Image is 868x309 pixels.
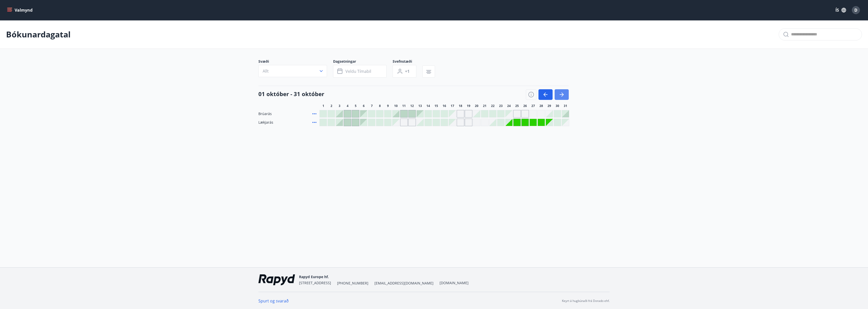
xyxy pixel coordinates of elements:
img: ekj9gaOU4bjvQReEWNZ0zEMsCR0tgSDGv48UY51k.png [258,274,295,285]
span: 28 [539,104,543,108]
div: Gráir dagar eru ekki bókanlegir [481,119,489,126]
button: D [850,4,862,16]
div: Gráir dagar eru ekki bókanlegir [473,119,480,126]
span: [PHONE_NUMBER] [337,281,368,286]
span: 18 [459,104,462,108]
div: Gráir dagar eru ekki bókanlegir [449,110,456,118]
div: Gráir dagar eru ekki bókanlegir [505,110,513,118]
button: Allt [258,65,327,77]
span: 31 [564,104,567,108]
a: [DOMAIN_NAME] [440,280,469,285]
span: 9 [387,104,389,108]
span: 12 [410,104,414,108]
span: 30 [556,104,559,108]
span: 13 [418,104,422,108]
span: 8 [379,104,381,108]
p: Keyrt á hugbúnaði frá Dorado ehf. [562,299,610,303]
button: +1 [393,65,416,78]
div: Gráir dagar eru ekki bókanlegir [457,119,464,126]
span: 17 [451,104,454,108]
span: Svefnstæði [393,59,422,65]
span: [EMAIL_ADDRESS][DOMAIN_NAME] [374,281,433,286]
div: Gráir dagar eru ekki bókanlegir [465,110,472,118]
span: 14 [426,104,430,108]
span: [STREET_ADDRESS] [299,280,331,285]
span: 22 [491,104,495,108]
span: Dagsetningar [333,59,393,65]
div: Gráir dagar eru ekki bókanlegir [449,119,456,126]
span: Veldu tímabil [345,69,371,74]
button: menu [6,6,35,15]
span: 29 [548,104,551,108]
span: 6 [363,104,365,108]
span: 27 [531,104,535,108]
div: Gráir dagar eru ekki bókanlegir [537,110,545,118]
div: Gráir dagar eru ekki bókanlegir [521,110,529,118]
span: Brúarás [258,111,272,116]
span: D [854,7,857,13]
div: Gráir dagar eru ekki bókanlegir [465,119,472,126]
span: 11 [402,104,406,108]
span: +1 [405,69,410,74]
a: Spurt og svarað [258,298,289,304]
div: Gráir dagar eru ekki bókanlegir [529,119,537,126]
span: 24 [507,104,511,108]
span: 1 [322,104,324,108]
div: Gráir dagar eru ekki bókanlegir [529,110,537,118]
span: 19 [467,104,470,108]
span: 5 [355,104,357,108]
span: 23 [499,104,503,108]
span: Lækjarás [258,120,273,125]
span: Allt [263,68,269,74]
span: 21 [483,104,486,108]
div: Gráir dagar eru ekki bókanlegir [505,119,513,126]
p: Bókunardagatal [6,29,71,40]
div: Gráir dagar eru ekki bókanlegir [457,110,464,118]
div: Gráir dagar eru ekki bókanlegir [513,119,521,126]
span: 26 [523,104,527,108]
div: Gráir dagar eru ekki bókanlegir [521,119,529,126]
div: Gráir dagar eru ekki bókanlegir [562,119,569,126]
span: 16 [443,104,446,108]
div: Gráir dagar eru ekki bókanlegir [392,119,400,126]
span: 7 [371,104,373,108]
div: Gráir dagar eru ekki bókanlegir [537,119,545,126]
button: Veldu tímabil [333,65,387,78]
span: 2 [331,104,332,108]
div: Gráir dagar eru ekki bókanlegir [400,119,408,126]
span: 10 [394,104,398,108]
h4: 01 október - 31 október [258,90,324,98]
button: ÍS [833,6,849,15]
span: 4 [347,104,348,108]
div: Gráir dagar eru ekki bókanlegir [408,119,416,126]
span: Rapyd Europe hf. [299,274,329,279]
span: 25 [515,104,519,108]
div: Gráir dagar eru ekki bókanlegir [513,110,521,118]
span: 3 [339,104,340,108]
span: 20 [475,104,478,108]
span: Svæði [258,59,333,65]
span: 15 [435,104,438,108]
